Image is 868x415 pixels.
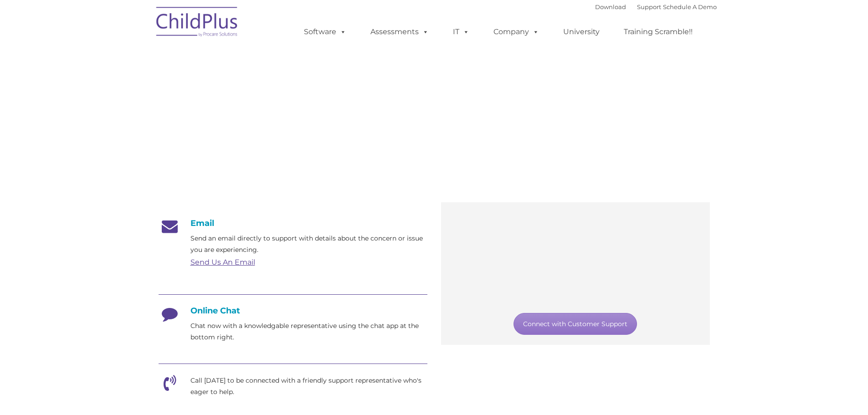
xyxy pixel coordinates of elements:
p: Send an email directly to support with details about the concern or issue you are experiencing. [190,233,427,256]
a: Schedule A Demo [663,3,717,10]
a: Training Scramble!! [615,23,702,41]
a: Company [484,23,548,41]
a: Assessments [361,23,438,41]
a: IT [444,23,478,41]
font: | [595,3,717,10]
a: University [554,23,609,41]
img: ChildPlus by Procare Solutions [152,0,243,46]
p: Call [DATE] to be connected with a friendly support representative who's eager to help. [190,375,427,398]
a: Download [595,3,626,10]
p: Chat now with a knowledgable representative using the chat app at the bottom right. [190,320,427,343]
a: Send Us An Email [190,258,255,266]
a: Software [295,23,355,41]
a: Connect with Customer Support [514,313,637,335]
h4: Email [159,218,427,228]
a: Support [637,3,661,10]
h4: Online Chat [159,306,427,316]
